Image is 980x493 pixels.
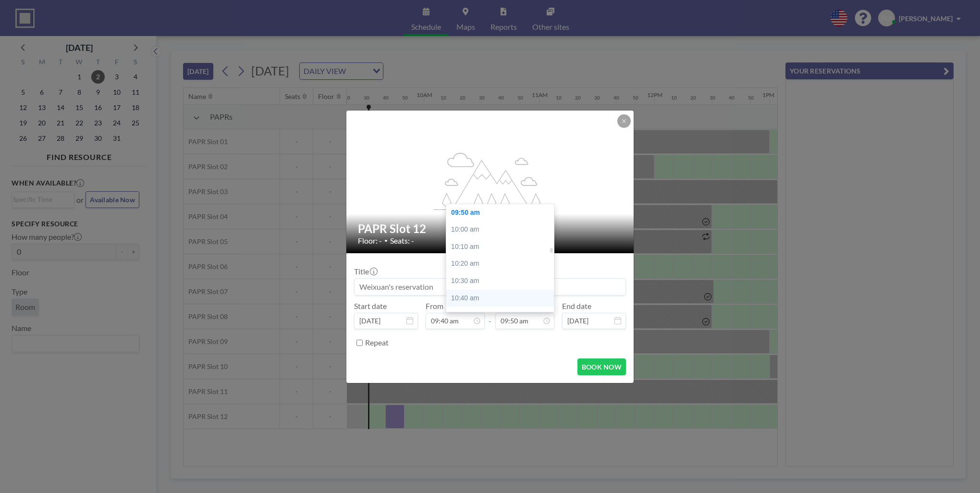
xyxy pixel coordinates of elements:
div: 10:10 am [446,238,559,256]
div: 09:50 am [446,204,559,222]
div: 10:00 am [446,221,559,238]
label: From [426,301,443,311]
span: Floor: - [358,236,382,246]
input: Weixuan's reservation [355,279,625,295]
div: 10:20 am [446,255,559,272]
span: • [384,237,388,244]
label: Repeat [365,338,389,347]
div: 10:40 am [446,290,559,307]
button: BOOK NOW [577,358,626,375]
label: Start date [354,301,387,311]
div: 10:30 am [446,272,559,290]
div: 10:50 am [446,307,559,324]
label: Title [354,267,377,276]
span: - [489,305,491,326]
h2: PAPR Slot 12 [358,222,623,236]
span: Seats: - [390,236,414,246]
label: End date [562,301,591,311]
